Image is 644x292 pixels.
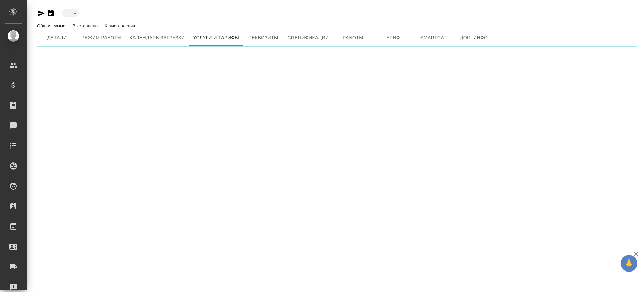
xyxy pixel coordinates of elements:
[623,256,635,270] span: 🙏
[62,9,79,17] div: ​
[81,34,122,42] span: Режим работы
[458,34,490,42] span: Доп. инфо
[47,9,55,17] button: Скопировать ссылку
[287,34,329,42] span: Спецификации
[105,23,138,28] p: К выставлению
[37,23,67,28] p: Общая сумма
[193,34,239,42] span: Услуги и тарифы
[247,34,279,42] span: Реквизиты
[130,34,185,42] span: Календарь загрузки
[418,34,450,42] span: Smartcat
[621,255,637,272] button: 🙏
[37,9,45,17] button: Скопировать ссылку для ЯМессенджера
[337,34,369,42] span: Работы
[377,34,410,42] span: Бриф
[41,34,73,42] span: Детали
[72,23,99,28] p: Выставлено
